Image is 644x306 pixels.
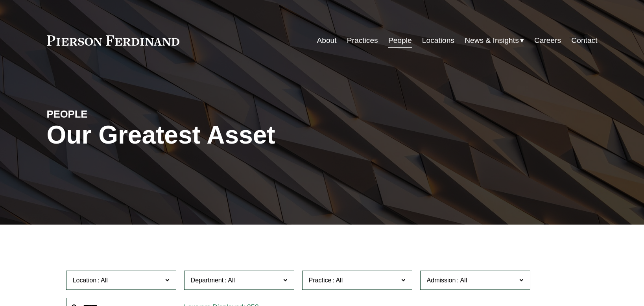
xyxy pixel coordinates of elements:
a: About [317,33,336,48]
span: News & Insights [465,34,519,48]
a: folder dropdown [465,33,524,48]
span: Practice [309,277,332,284]
span: Location [73,277,97,284]
a: Careers [534,33,561,48]
a: Practices [347,33,378,48]
span: Department [191,277,224,284]
a: People [388,33,412,48]
a: Locations [422,33,454,48]
h1: Our Greatest Asset [47,121,414,149]
span: Admission [427,277,456,284]
h4: PEOPLE [47,108,185,120]
a: Contact [571,33,597,48]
